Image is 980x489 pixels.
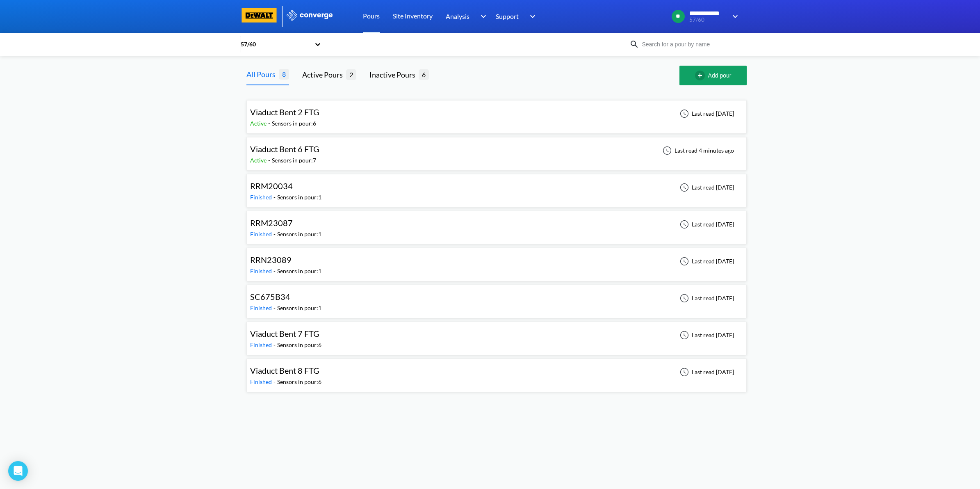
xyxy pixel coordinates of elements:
span: Finished [250,231,273,238]
span: Analysis [446,11,469,21]
span: SC675B34 [250,292,290,302]
span: - [273,194,277,201]
div: Sensors in pour: 6 [277,340,321,350]
div: Last read [DATE] [675,256,736,266]
div: All Pours [246,69,279,80]
span: Viaduct Bent 6 FTG [250,144,319,154]
span: - [273,267,277,274]
div: Sensors in pour: 1 [277,304,321,313]
span: 8 [279,69,289,79]
div: Last read 4 minutes ago [658,146,736,155]
span: Finished [250,378,273,385]
img: downArrow.svg [524,11,538,21]
a: Viaduct Bent 6 FTGActive-Sensors in pour:7Last read 4 minutes ago [246,146,747,153]
span: - [268,157,272,164]
span: Viaduct Bent 7 FTG [250,329,319,338]
div: Last read [DATE] [675,109,736,119]
span: 57/60 [689,17,727,23]
div: Sensors in pour: 7 [272,156,316,165]
div: Open Intercom Messenger [8,461,28,481]
a: Viaduct Bent 7 FTGFinished-Sensors in pour:6Last read [DATE] [246,331,747,338]
div: Sensors in pour: 1 [277,230,321,239]
span: Support [496,11,519,21]
span: Finished [250,267,273,274]
span: Finished [250,194,273,201]
div: Sensors in pour: 6 [272,119,316,128]
div: Last read [DATE] [675,219,736,229]
img: add-circle-outline.svg [695,71,708,80]
span: Active [250,120,268,127]
div: 57/60 [240,40,310,49]
img: logo-dewalt.svg [240,8,278,23]
span: RRN23089 [250,255,292,265]
div: Active Pours [302,69,346,80]
a: Viaduct Bent 2 FTGActive-Sensors in pour:6Last read [DATE] [246,110,747,117]
span: 2 [346,69,356,80]
div: Sensors in pour: 1 [277,193,321,202]
a: RRN23089Finished-Sensors in pour:1Last read [DATE] [246,257,747,264]
img: icon-search.svg [629,39,639,49]
div: Sensors in pour: 6 [277,377,321,386]
span: Viaduct Bent 2 FTG [250,107,319,117]
div: Last read [DATE] [675,330,736,340]
a: SC675B34Finished-Sensors in pour:1Last read [DATE] [246,294,747,301]
span: - [273,231,277,238]
div: Last read [DATE] [675,293,736,303]
div: Sensors in pour: 1 [277,267,321,276]
span: - [273,378,277,385]
span: Finished [250,304,273,311]
img: downArrow.svg [727,11,740,21]
img: logo_ewhite.svg [286,10,333,21]
div: Last read [DATE] [675,367,736,377]
span: Active [250,157,268,164]
span: Finished [250,341,273,348]
a: RRM23087Finished-Sensors in pour:1Last read [DATE] [246,220,747,227]
span: - [268,120,272,127]
div: Last read [DATE] [675,183,736,192]
img: downArrow.svg [475,11,488,21]
input: Search for a pour by name [639,40,738,49]
span: Viaduct Bent 8 FTG [250,366,319,375]
div: Inactive Pours [369,69,419,80]
span: - [273,304,277,311]
span: RRM23087 [250,218,293,228]
a: RRM20034Finished-Sensors in pour:1Last read [DATE] [246,183,747,190]
span: - [273,341,277,348]
a: Viaduct Bent 8 FTGFinished-Sensors in pour:6Last read [DATE] [246,368,747,375]
span: RRM20034 [250,181,293,191]
button: Add pour [679,66,747,85]
span: 6 [419,69,429,80]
